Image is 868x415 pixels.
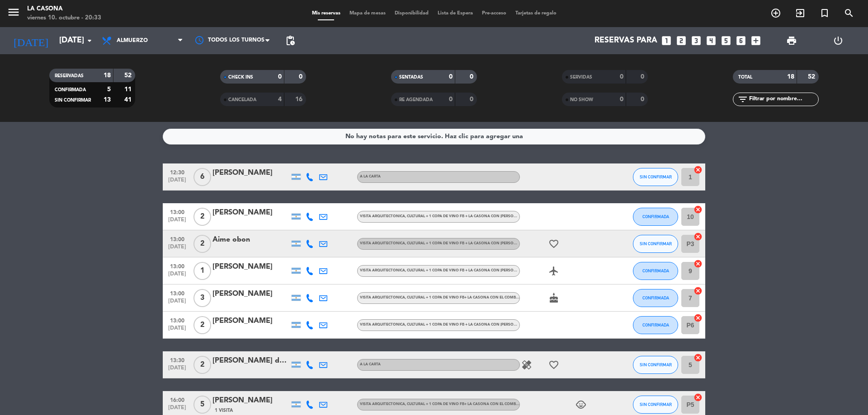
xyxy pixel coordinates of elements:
[633,262,678,280] button: CONFIRMADA
[640,362,672,367] span: SIN CONFIRMAR
[212,167,289,179] div: [PERSON_NAME]
[693,353,703,362] i: cancel
[642,295,669,300] span: CONFIRMADA
[795,8,806,19] i: exit_to_app
[55,88,86,92] span: CONFIRMADA
[641,96,646,103] strong: 0
[7,5,20,19] i: menu
[693,286,703,295] i: cancel
[212,355,289,367] div: [PERSON_NAME] de los Angeles
[750,35,762,47] i: add_box
[228,75,253,79] span: CHECK INS
[193,356,211,374] span: 2
[449,74,453,80] strong: 0
[166,271,189,281] span: [DATE]
[166,167,189,177] span: 12:30
[107,86,111,93] strong: 5
[640,241,672,246] span: SIN CONFIRMAR
[548,238,559,249] i: favorite_border
[633,356,678,374] button: SIN CONFIRMAR
[576,399,586,410] i: child_care
[166,394,189,405] span: 16:00
[594,36,657,45] span: Reservas para
[738,75,752,79] span: TOTAL
[212,207,289,219] div: [PERSON_NAME]
[228,98,256,102] span: CANCELADA
[815,27,861,54] div: LOG OUT
[7,31,55,51] i: [DATE]
[470,74,475,80] strong: 0
[693,259,703,268] i: cancel
[84,35,95,46] i: arrow_drop_down
[166,354,189,365] span: 13:30
[278,74,282,80] strong: 0
[360,175,381,178] span: A LA CARTA
[433,11,477,16] span: Lista de Espera
[705,35,717,47] i: looks_4
[641,74,646,80] strong: 0
[620,96,623,103] strong: 0
[642,214,669,219] span: CONFIRMADA
[633,289,678,307] button: CONFIRMADA
[675,35,687,47] i: looks_two
[737,94,748,105] i: filter_list
[360,242,531,245] span: Visita arquitectonica, cultural + 1 copa de vino FB + La Casona con [PERSON_NAME]
[193,235,211,253] span: 2
[660,35,672,47] i: looks_one
[548,293,559,303] i: cake
[166,177,189,187] span: [DATE]
[511,11,561,16] span: Tarjetas de regalo
[212,288,289,300] div: [PERSON_NAME]
[360,363,381,366] span: A LA CARTA
[633,235,678,253] button: SIN CONFIRMAR
[345,131,523,142] div: No hay notas para este servicio. Haz clic para agregar una
[633,316,678,334] button: CONFIRMADA
[449,96,453,103] strong: 0
[27,14,101,23] div: viernes 10. octubre - 20:33
[633,208,678,226] button: CONFIRMADA
[770,8,781,19] i: add_circle_outline
[212,315,289,327] div: [PERSON_NAME]
[212,234,289,246] div: Aime obon
[55,74,84,78] span: RESERVADAS
[212,261,289,273] div: [PERSON_NAME]
[833,35,844,46] i: power_settings_new
[360,323,531,326] span: Visita arquitectonica, cultural + 1 copa de vino FB + La Casona con [PERSON_NAME]
[786,35,797,46] span: print
[166,233,189,244] span: 13:00
[642,268,669,273] span: CONFIRMADA
[212,395,289,406] div: [PERSON_NAME]
[278,96,282,103] strong: 4
[390,11,433,16] span: Disponibilidad
[166,206,189,217] span: 13:00
[570,75,592,79] span: SERVIDAS
[808,74,817,80] strong: 52
[193,262,211,280] span: 1
[570,98,593,102] span: NO SHOW
[166,261,189,271] span: 13:00
[193,316,211,334] span: 2
[166,315,189,325] span: 13:00
[642,322,669,327] span: CONFIRMADA
[844,8,854,19] i: search
[399,98,433,102] span: RE AGENDADA
[193,396,211,414] span: 5
[693,205,703,214] i: cancel
[117,37,148,44] span: Almuerzo
[345,11,390,16] span: Mapa de mesas
[104,97,111,103] strong: 13
[693,393,703,402] i: cancel
[166,288,189,298] span: 13:00
[633,396,678,414] button: SIN CONFIRMAR
[720,35,732,47] i: looks_5
[55,98,91,103] span: SIN CONFIRMAR
[166,405,189,415] span: [DATE]
[166,244,189,254] span: [DATE]
[735,35,747,47] i: looks_6
[193,208,211,226] span: 2
[295,96,304,103] strong: 16
[7,5,20,22] button: menu
[124,72,133,79] strong: 52
[166,325,189,336] span: [DATE]
[819,8,830,19] i: turned_in_not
